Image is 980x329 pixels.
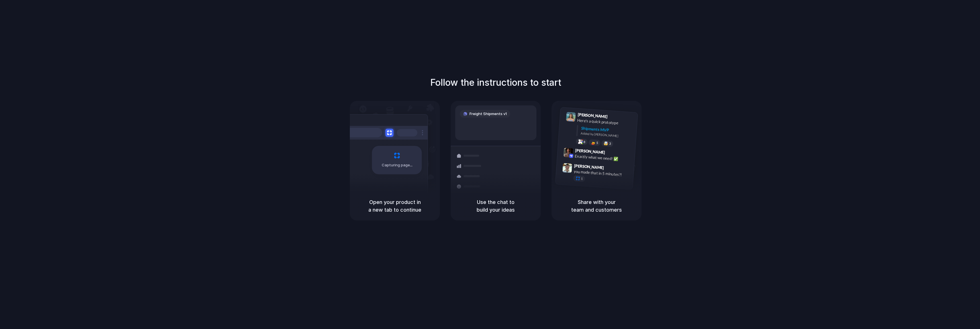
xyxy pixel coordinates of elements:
span: 1 [581,177,583,180]
h5: Share with your team and customers [558,198,635,214]
span: [PERSON_NAME] [574,162,604,171]
span: [PERSON_NAME] [577,111,608,120]
span: Freight Shipments v1 [469,111,507,117]
span: 9:42 AM [607,150,618,157]
div: Added by [PERSON_NAME] [581,131,633,139]
h5: Open your product in a new tab to continue [357,198,433,214]
span: 9:47 AM [606,165,617,172]
div: Here's a quick prototype [577,117,634,127]
div: 🤯 [604,141,609,146]
span: Capturing page [382,162,413,168]
span: 8 [583,140,585,143]
span: 3 [609,142,611,145]
div: you made that in 5 minutes?! [573,168,630,178]
div: Shipments MVP [581,125,634,134]
span: [PERSON_NAME] [575,147,605,155]
h1: Follow the instructions to start [430,76,561,89]
span: 9:41 AM [609,114,621,121]
span: 5 [596,141,598,144]
div: Exactly what we need! ✅ [575,153,632,163]
h5: Use the chat to build your ideas [458,198,534,214]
